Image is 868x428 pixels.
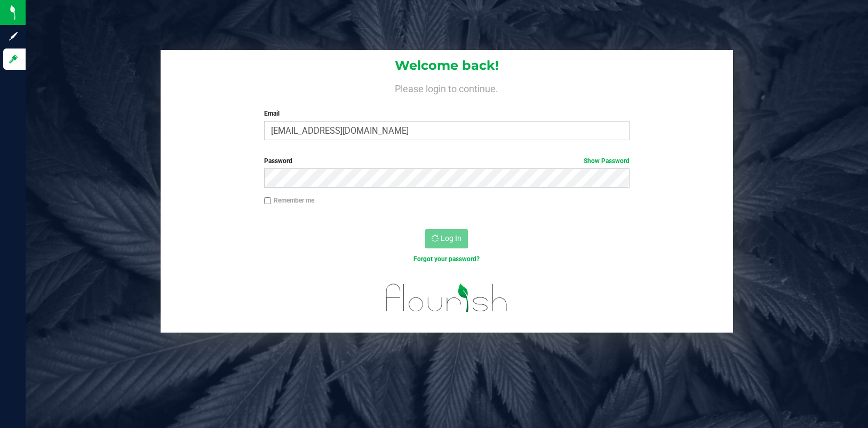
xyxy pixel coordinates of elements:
img: flourish_logo.svg [375,275,518,321]
label: Email [264,109,630,118]
inline-svg: Sign up [8,31,19,42]
inline-svg: Log in [8,54,19,64]
button: Log In [425,229,468,248]
h1: Welcome back! [161,59,733,72]
span: Password [264,157,292,165]
h4: Please login to continue. [161,81,733,94]
input: Remember me [264,197,272,205]
a: Show Password [584,157,630,165]
span: Log In [441,234,461,243]
a: Forgot your password? [413,255,480,263]
label: Remember me [264,196,314,205]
